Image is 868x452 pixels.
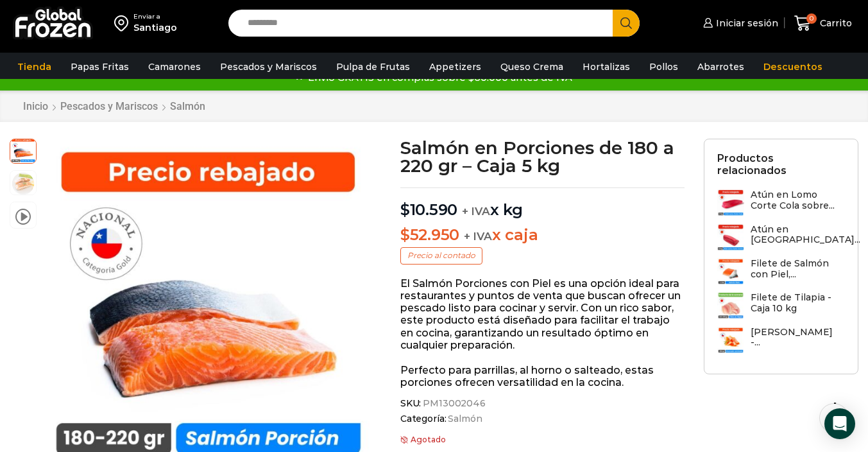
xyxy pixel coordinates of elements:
[717,152,845,177] h2: Productos relacionados
[751,224,860,246] h3: Atún en [GEOGRAPHIC_DATA]...
[133,21,177,34] div: Santiago
[751,292,845,314] h3: Filete de Tilapia - Caja 10 kg
[64,55,135,79] a: Papas Fritas
[576,55,636,79] a: Hortalizas
[400,139,685,175] h1: Salmón en Porciones de 180 a 220 gr – Caja 5 kg
[400,200,457,219] bdi: 10.590
[421,398,486,409] span: PM13002046
[114,12,133,34] img: address-field-icon.svg
[400,225,459,244] bdi: 52.950
[400,398,685,409] span: SKU:
[806,13,817,24] span: 0
[462,205,490,218] span: + IVA
[10,171,36,196] span: plato-salmon
[60,100,158,112] a: Pescados y Mariscos
[717,189,845,217] a: Atún en Lomo Corte Cola sobre...
[214,55,323,79] a: Pescados y Mariscos
[10,137,36,163] span: salmon porcion
[494,55,570,79] a: Queso Crema
[613,10,640,37] button: Search button
[22,100,206,112] nav: Breadcrumb
[717,258,845,286] a: Filete de Salmón con Piel,...
[400,187,685,220] p: x kg
[142,55,207,79] a: Camarones
[423,55,488,79] a: Appetizers
[751,327,845,349] h3: [PERSON_NAME] -...
[717,327,845,354] a: [PERSON_NAME] -...
[824,408,855,439] div: Open Intercom Messenger
[400,225,410,244] span: $
[757,55,829,79] a: Descuentos
[751,258,845,280] h3: Filete de Salmón con Piel,...
[717,224,860,252] a: Atún en [GEOGRAPHIC_DATA]...
[400,226,685,245] p: x caja
[464,230,492,243] span: + IVA
[691,55,751,79] a: Abarrotes
[446,413,482,424] a: Salmón
[751,189,845,211] h3: Atún en Lomo Corte Cola sobre...
[400,364,685,388] p: Perfecto para parrillas, al horno o salteado, estas porciones ofrecen versatilidad en la cocina.
[22,100,49,112] a: Inicio
[643,55,685,79] a: Pollos
[169,100,206,112] a: Salmón
[400,435,685,444] p: Agotado
[400,200,410,219] span: $
[400,413,685,424] span: Categoría:
[700,10,778,36] a: Iniciar sesión
[817,17,852,30] span: Carrito
[133,12,177,21] div: Enviar a
[11,55,58,79] a: Tienda
[400,247,482,264] p: Precio al contado
[330,55,416,79] a: Pulpa de Frutas
[713,17,778,30] span: Iniciar sesión
[791,8,855,39] a: 0 Carrito
[717,292,845,320] a: Filete de Tilapia - Caja 10 kg
[400,277,685,351] p: El Salmón Porciones con Piel es una opción ideal para restaurantes y puntos de venta que buscan o...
